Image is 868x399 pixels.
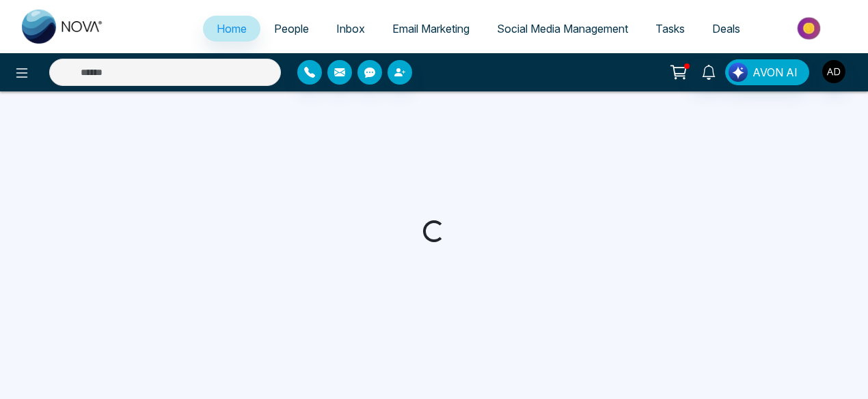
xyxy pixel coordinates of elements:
span: Email Marketing [392,22,470,35]
a: Social Media Management [483,16,642,42]
img: Lead Flow [729,63,748,82]
img: User Avatar [822,60,845,83]
span: Deals [712,22,740,35]
a: Home [203,16,260,42]
span: Inbox [336,22,365,35]
span: AVON AI [752,64,798,80]
span: Social Media Management [497,22,628,35]
span: Tasks [655,22,685,35]
button: AVON AI [725,59,809,85]
img: Market-place.gif [761,13,860,44]
a: Inbox [323,16,379,42]
img: Nova CRM Logo [22,10,104,44]
a: Deals [699,16,754,42]
span: People [274,22,309,35]
span: Home [217,22,247,35]
a: Email Marketing [379,16,483,42]
a: People [260,16,323,42]
a: Tasks [642,16,699,42]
